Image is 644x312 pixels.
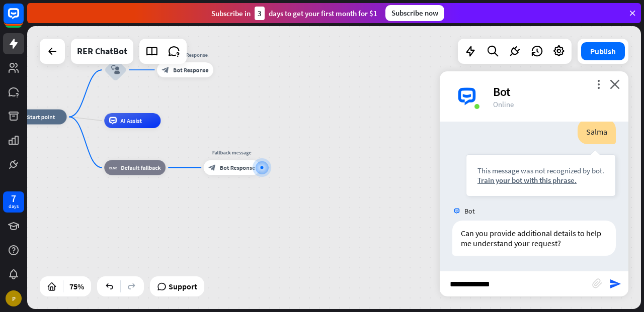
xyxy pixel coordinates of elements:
[162,66,170,74] i: block_bot_response
[592,278,602,288] i: block_attachment
[220,164,255,171] span: Bot Response
[173,66,208,74] span: Bot Response
[111,65,120,74] i: block_user_input
[169,278,197,294] span: Support
[464,206,475,216] span: Bot
[255,7,265,20] div: 3
[609,278,621,290] i: send
[6,290,22,306] div: P
[208,164,216,171] i: block_bot_response
[77,39,127,64] div: RER ChatBot
[198,149,266,156] div: Fallback message
[594,79,603,89] i: more_vert
[477,166,604,175] div: This message was not recognized by bot.
[120,117,142,125] span: AI Assist
[493,84,616,99] div: Bot
[578,119,616,144] div: Salma
[3,191,24,213] a: 7 days
[27,113,55,121] span: Start point
[452,221,616,256] div: Can you provide additional details to help me understand your request?
[385,5,444,21] div: Subscribe now
[211,7,377,20] div: Subscribe in days to get your first month for $1
[493,99,616,109] div: Online
[11,194,16,203] div: 7
[477,175,604,185] div: Train your bot with this phrase.
[66,278,87,294] div: 75%
[109,164,117,171] i: block_fallback
[121,164,160,171] span: Default fallback
[9,203,19,210] div: days
[610,79,620,89] i: close
[151,51,219,59] div: Greetings Response
[581,42,625,60] button: Publish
